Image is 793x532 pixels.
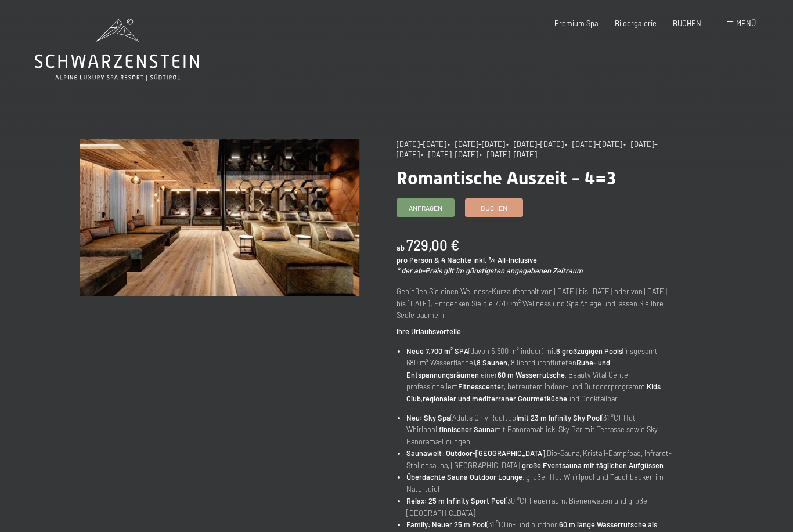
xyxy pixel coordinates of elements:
[481,203,507,213] span: Buchen
[406,237,459,254] b: 729,00 €
[554,19,599,28] a: Premium Spa
[406,382,661,403] strong: Kids Club
[406,495,676,519] li: (30 °C), Feuerraum, Bienenwaben und große [GEOGRAPHIC_DATA]
[439,425,495,434] strong: finnischer Sauna
[518,413,601,422] strong: mit 23 m Infinity Sky Pool
[396,285,676,321] p: Genießen Sie einen Wellness-Kurzaufenthalt von [DATE] bis [DATE] oder von [DATE] bis [DATE]. Entd...
[396,243,405,252] span: ab
[423,394,567,403] strong: regionaler und mediterraner Gourmetküche
[406,413,450,422] strong: Neu: Sky Spa
[80,139,359,296] img: Romantische Auszeit - 4=3
[406,412,676,447] li: (Adults Only Rooftop) (31 °C), Hot Whirlpool, mit Panoramablick, Sky Bar mit Terrasse sowie Sky P...
[406,447,676,471] li: Bio-Sauna, Kristall-Dampfbad, Infrarot-Stollensauna, [GEOGRAPHIC_DATA],
[556,346,622,356] strong: 6 großzügigen Pools
[396,255,439,265] span: pro Person &
[480,150,537,159] span: • [DATE]–[DATE]
[396,139,446,149] span: [DATE]–[DATE]
[397,199,454,216] a: Anfragen
[406,448,547,458] strong: Saunawelt: Outdoor-[GEOGRAPHIC_DATA],
[565,139,622,149] span: • [DATE]–[DATE]
[396,139,658,159] span: • [DATE]–[DATE]
[673,19,701,28] a: BUCHEN
[736,19,756,28] span: Menü
[506,139,564,149] span: • [DATE]–[DATE]
[406,496,506,505] strong: Relax: 25 m Infinity Sport Pool
[406,345,676,404] li: (davon 5.500 m² indoor) mit (insgesamt 680 m² Wasserfläche), , 8 lichtdurchfluteten einer , Beaut...
[406,358,610,379] strong: Ruhe- und Entspannungsräumen,
[477,358,507,367] strong: 8 Saunen
[406,520,486,529] strong: Family: Neuer 25 m Pool
[421,150,478,159] span: • [DATE]–[DATE]
[441,255,471,265] span: 4 Nächte
[396,266,583,275] em: * der ab-Preis gilt im günstigsten angegebenen Zeitraum
[448,139,505,149] span: • [DATE]–[DATE]
[406,346,468,356] strong: Neue 7.700 m² SPA
[466,199,522,216] a: Buchen
[406,471,676,495] li: , großer Hot Whirlpool und Tauchbecken im Naturteich
[406,472,522,482] strong: Überdachte Sauna Outdoor Lounge
[409,203,442,213] span: Anfragen
[396,327,461,336] strong: Ihre Urlaubsvorteile
[473,255,537,265] span: inkl. ¾ All-Inclusive
[458,382,504,391] strong: Fitnesscenter
[615,19,657,28] a: Bildergalerie
[522,461,664,470] strong: große Eventsauna mit täglichen Aufgüssen
[498,370,565,379] strong: 60 m Wasserrutsche
[396,167,616,189] span: Romantische Auszeit - 4=3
